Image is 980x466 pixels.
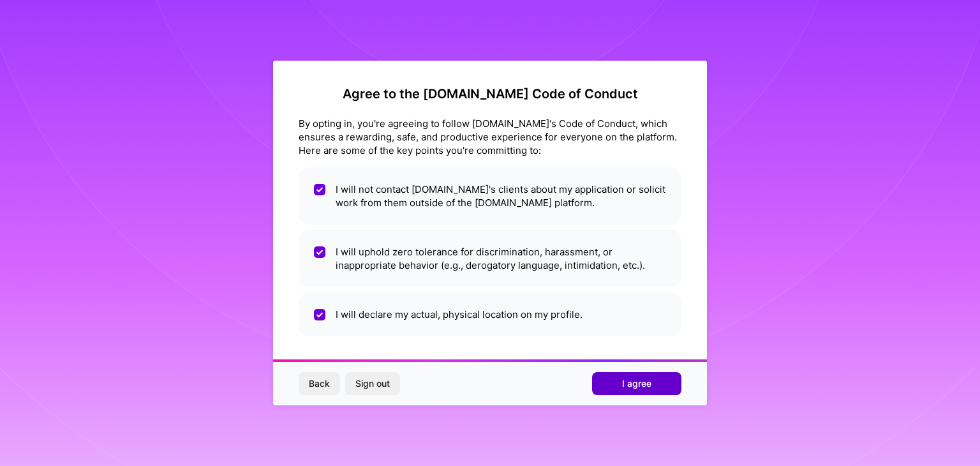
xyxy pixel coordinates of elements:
h2: Agree to the [DOMAIN_NAME] Code of Conduct [299,86,681,101]
li: I will not contact [DOMAIN_NAME]'s clients about my application or solicit work from them outside... [299,167,681,225]
button: Back [299,372,340,395]
button: Sign out [345,372,400,395]
span: Back [309,377,330,390]
button: I agree [592,372,681,395]
div: By opting in, you're agreeing to follow [DOMAIN_NAME]'s Code of Conduct, which ensures a rewardin... [299,117,681,157]
span: Sign out [355,377,390,390]
li: I will uphold zero tolerance for discrimination, harassment, or inappropriate behavior (e.g., der... [299,230,681,287]
span: I agree [622,377,651,390]
li: I will declare my actual, physical location on my profile. [299,292,681,336]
